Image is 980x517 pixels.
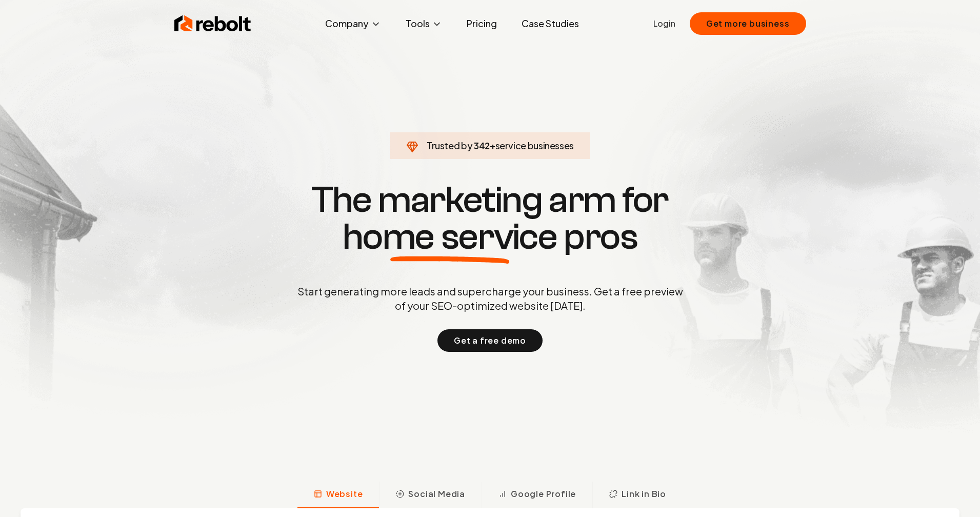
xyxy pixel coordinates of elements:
[297,482,379,508] button: Website
[427,140,472,151] span: Trusted by
[379,482,482,508] button: Social Media
[174,13,251,34] img: Rebolt Logo
[513,13,587,34] a: Case Studies
[592,482,683,508] button: Link in Bio
[490,140,495,151] span: +
[317,13,389,34] button: Company
[437,329,543,352] button: Get a free demo
[482,482,592,508] button: Google Profile
[408,488,465,500] span: Social Media
[511,488,576,500] span: Google Profile
[622,488,666,500] span: Link in Bio
[326,488,363,500] span: Website
[495,140,574,151] span: service businesses
[295,284,685,313] p: Start generating more leads and supercharge your business. Get a free preview of your SEO-optimiz...
[474,138,490,153] span: 342
[343,218,557,255] span: home service
[458,13,505,34] a: Pricing
[653,17,675,30] a: Login
[690,12,806,35] button: Get more business
[244,182,736,255] h1: The marketing arm for pros
[397,13,450,34] button: Tools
